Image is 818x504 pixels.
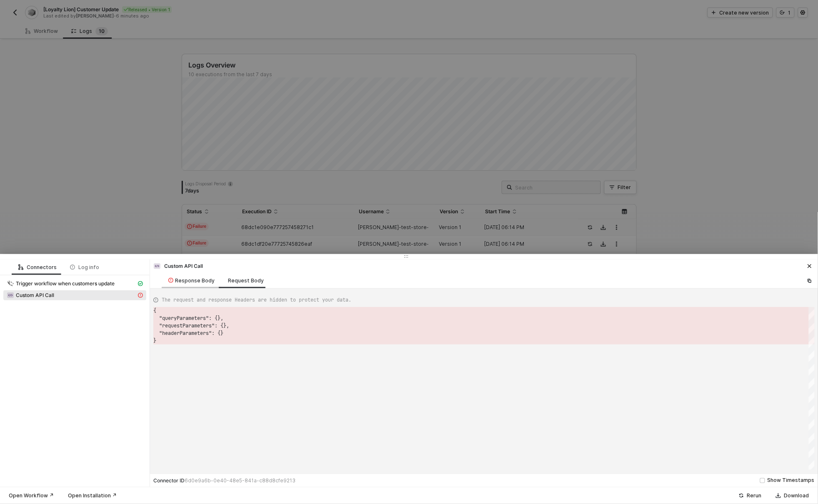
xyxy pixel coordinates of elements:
span: : {}, [209,315,223,322]
span: "headerParameters" [159,330,212,337]
button: Rerun [733,491,767,501]
span: Custom API Call [16,292,54,299]
span: : {} [212,330,223,337]
span: icon-close [807,264,812,269]
div: Connectors [18,264,57,271]
img: integration-icon [7,292,14,299]
div: Download [784,492,809,499]
div: Open Installation ↗ [68,492,117,499]
span: The request and response Headers are hidden to protect your data. [162,296,351,304]
button: Download [770,491,815,501]
div: Custom API Call [153,262,203,270]
span: icon-download [776,493,781,498]
div: Rerun [747,492,762,499]
img: integration-icon [7,280,14,287]
span: icon-drag-indicator [404,254,409,259]
div: Request Body [228,277,264,284]
span: } [153,337,156,344]
div: Connector ID [153,477,295,484]
span: Trigger workflow when customers update [3,279,146,289]
div: Log info [70,264,99,271]
span: : {}, [215,322,229,329]
button: Open Workflow ↗ [3,491,59,501]
span: Custom API Call [3,290,146,300]
span: icon-exclamation [168,278,173,283]
span: icon-logic [18,265,23,270]
div: Open Workflow ↗ [9,492,54,499]
span: 6d0e9a6b-0e40-48e5-841a-c88d8cfe9213 [185,477,295,484]
span: Trigger workflow when customers update [16,280,115,287]
div: Response Body [168,277,215,284]
span: { [153,307,156,314]
span: icon-success-page [739,493,744,498]
div: Show Timestamps [768,477,815,484]
span: icon-cards [138,281,143,286]
span: "requestParameters" [159,322,215,329]
img: integration-icon [154,263,160,269]
span: "queryParameters" [159,315,209,322]
span: icon-copy-paste [807,278,812,283]
span: icon-exclamation [138,293,143,298]
button: Open Installation ↗ [63,491,122,501]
